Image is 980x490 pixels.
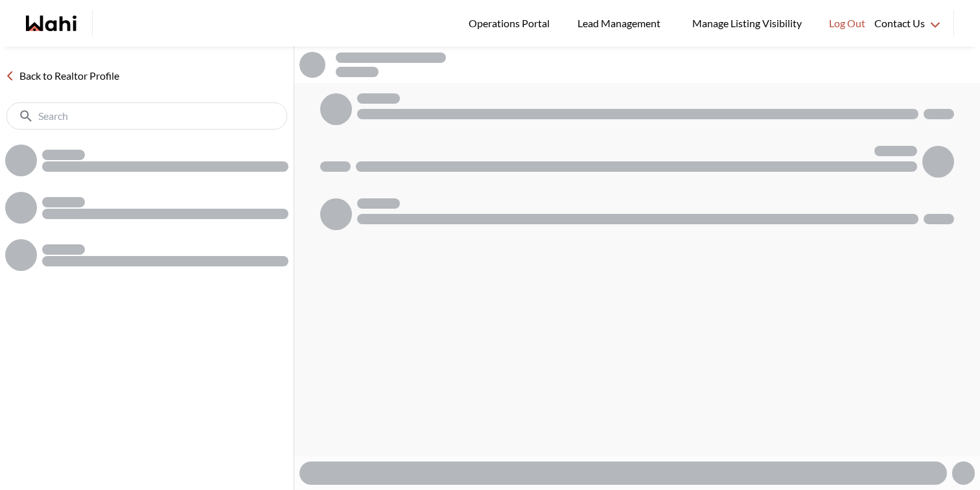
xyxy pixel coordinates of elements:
span: Lead Management [577,15,665,32]
span: Log Out [829,15,865,32]
span: Manage Listing Visibility [688,15,806,32]
span: Operations Portal [469,15,554,32]
input: Search [38,110,258,122]
a: Wahi homepage [26,16,76,31]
